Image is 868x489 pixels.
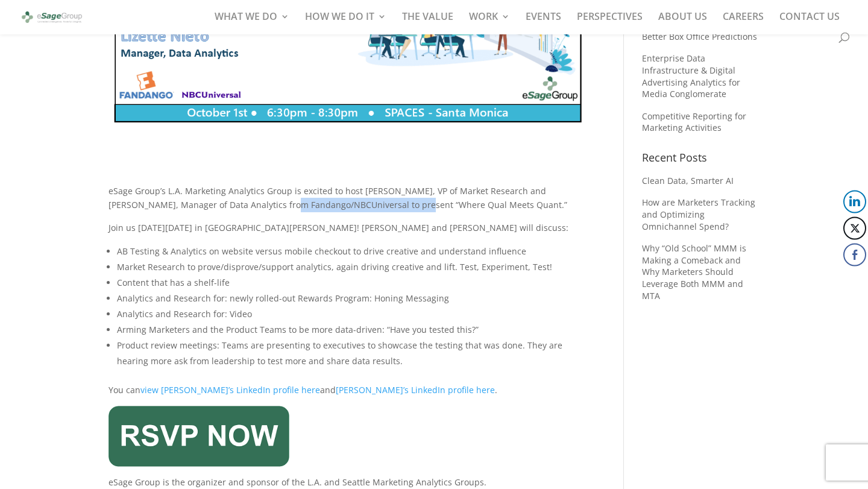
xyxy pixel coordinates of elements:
[843,243,866,266] button: Facebook Share
[642,52,740,99] a: Enterprise Data Infrastructure & Digital Advertising Analytics for Media Conglomerate
[642,152,759,169] h4: Recent Posts
[843,190,866,213] button: LinkedIn Share
[526,12,561,33] a: EVENTS
[658,12,707,33] a: ABOUT US
[117,338,588,369] li: Product review meetings: Teams are presenting to executives to showcase the testing that was done...
[117,291,588,306] li: Analytics and Research for: newly rolled-out Rewards Program: Honing Messaging
[305,12,386,33] a: HOW WE DO IT
[108,383,588,406] p: You can and .
[642,31,757,42] a: Better Box Office Predictions
[723,12,764,33] a: CAREERS
[108,221,588,244] p: Join us [DATE][DATE] in [GEOGRAPHIC_DATA][PERSON_NAME]! [PERSON_NAME] and [PERSON_NAME] will disc...
[117,259,588,275] li: Market Research to prove/disprove/support analytics, again driving creative and lift. Test, Exper...
[642,175,734,186] a: Clean Data, Smarter AI
[843,216,866,239] button: Twitter Share
[336,384,495,396] a: [PERSON_NAME]’s LinkedIn profile here
[117,322,588,338] li: Arming Marketers and the Product Teams to be more data-driven: “Have you tested this?”
[577,12,643,33] a: PERSPECTIVES
[779,12,840,33] a: CONTACT US
[469,12,510,33] a: WORK
[117,275,588,291] li: Content that has a shelf-life
[642,197,755,232] a: How are Marketers Tracking and Optimizing Omnichannel Spend?
[117,244,588,259] li: AB Testing & Analytics on website versus mobile checkout to drive creative and understand influence
[642,110,746,134] a: Competitive Reporting for Marketing Activities
[402,12,453,33] a: THE VALUE
[117,306,588,322] li: Analytics and Research for: Video
[140,384,320,396] a: view [PERSON_NAME]’s LinkedIn profile here
[20,8,83,26] img: eSage Group
[215,12,289,33] a: WHAT WE DO
[642,242,746,301] a: Why “Old School” MMM is Making a Comeback and Why Marketers Should Leverage Both MMM and MTA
